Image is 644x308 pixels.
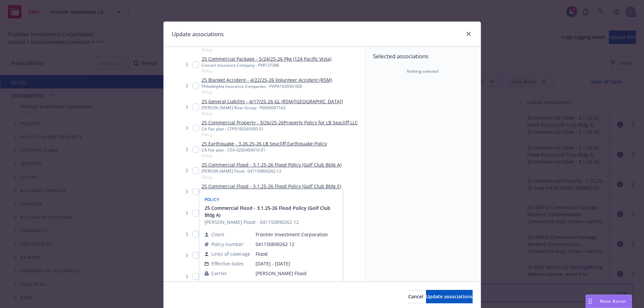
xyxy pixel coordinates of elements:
[202,76,332,83] a: 25 Blanket Accident - 4/22/25-26 Volunteer Accident (RSM)
[426,290,473,303] button: Update associations
[211,270,227,277] span: Carrier
[202,119,358,126] a: 25 Commercial Property - 3/26/25-26Property Policy for LB Seacliff LLC
[256,250,328,257] span: Flood
[211,231,224,238] span: Client
[586,295,594,308] div: Drag to move
[202,153,327,159] span: Policy
[373,52,473,60] span: Selected associations
[202,68,331,74] span: Policy
[256,231,328,238] span: Frontier Investment Corporation
[586,295,632,308] button: Nova Assist
[202,83,332,89] div: Philadelphia Insurance Companies - PHPA163930-000
[205,197,219,202] span: Policy
[256,260,328,267] span: [DATE] - [DATE]
[202,47,359,53] span: Policy
[256,270,328,277] span: [PERSON_NAME] Flood
[205,204,339,219] button: 25 Commercial Flood - 3.1.25-26 Flood Policy (Golf Club Bldg A)
[202,281,240,289] button: Hide details
[211,250,250,257] span: Lines of coverage
[256,241,328,248] span: 041150890262 12
[202,147,327,153] div: CA Fair plan - CEA 0200469010 01
[465,30,473,38] a: close
[202,89,332,95] span: Policy
[426,293,473,300] span: Update associations
[205,219,339,226] span: [PERSON_NAME] Flood - 041150890262 12
[408,290,423,303] button: Cancel
[202,168,341,174] div: [PERSON_NAME] Flood - 041150890262 12
[202,132,358,137] span: Policy
[202,140,327,147] a: 25 Earthquake - 3.26.25-26 LB Seacliff Earthquake Policy
[202,174,341,180] span: Policy
[202,62,331,68] div: Concert Insurance Company - PVR137388
[202,98,343,105] a: 25 General Liability - 4/17/25-26 GL (RSM/[GEOGRAPHIC_DATA])
[408,293,423,300] span: Cancel
[202,111,343,116] span: Policy
[202,105,343,111] div: [PERSON_NAME] River Group - P0000007162
[211,241,244,248] span: Policy number
[407,68,438,74] span: Nothing selected
[172,30,224,39] h1: Update associations
[202,183,341,190] a: 25 Commercial Flood - 3.1.25-26 Flood Policy (Golf Club Bldg E)
[202,161,341,168] a: 25 Commercial Flood - 3.1.25-26 Flood Policy (Golf Club Bldg A)
[202,126,358,132] div: CA Fair plan - CFP0100265950 01
[202,55,331,62] a: 25 Commercial Package - 5/24/25-26 Pkg (124 Pacific Vista)
[211,260,244,267] span: Effective dates
[600,298,626,304] span: Nova Assist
